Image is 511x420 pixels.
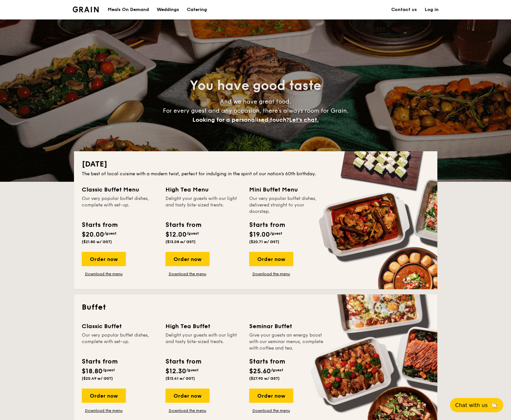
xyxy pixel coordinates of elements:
[249,389,293,403] div: Order now
[165,220,201,230] div: Starts from
[82,302,430,313] h2: Buffet
[249,271,293,277] a: Download the menu
[249,240,279,244] span: ($20.71 w/ GST)
[165,376,195,381] span: ($13.41 w/ GST)
[165,240,196,244] span: ($13.08 w/ GST)
[271,368,283,372] span: /guest
[82,367,103,375] span: $18.80
[163,98,348,123] span: And we have great food. For every guest and any occasion, there’s always room for Grain.
[82,408,126,413] a: Download the menu
[82,195,158,215] div: Our very popular buffet dishes, complete with set-up.
[82,332,158,352] div: Our very popular buffet dishes, complete with set-up.
[192,116,289,123] span: Looking for a personalised touch?
[82,220,117,230] div: Starts from
[165,185,241,194] div: High Tea Menu
[82,376,113,381] span: ($20.49 w/ GST)
[73,6,99,12] a: Logotype
[249,220,285,230] div: Starts from
[249,367,271,375] span: $25.60
[165,332,241,352] div: Delight your guests with our light and tasty bite-sized treats.
[249,357,285,366] div: Starts from
[165,271,210,277] a: Download the menu
[82,171,430,177] div: The best of local cuisine with a modern twist, perfect for indulging in the spirit of our nation’...
[82,159,430,169] h2: [DATE]
[82,322,158,331] div: Classic Buffet
[249,185,325,194] div: Mini Buffet Menu
[190,78,321,93] span: You have good taste
[490,401,498,409] span: 🦙
[249,322,325,331] div: Seminar Buffet
[82,271,126,277] a: Download the menu
[103,368,115,372] span: /guest
[82,389,126,403] div: Order now
[249,332,325,352] div: Give your guests an energy boost with our seminar menus, complete with coffee and tea.
[82,357,117,366] div: Starts from
[165,195,241,215] div: Delight your guests with our light and tasty bite-sized treats.
[165,231,187,239] span: $12.00
[249,408,293,413] a: Download the menu
[165,389,210,403] div: Order now
[165,367,186,375] span: $12.30
[289,116,319,123] span: Let's chat.
[82,185,158,194] div: Classic Buffet Menu
[186,368,199,372] span: /guest
[73,6,99,12] img: Grain
[165,408,210,413] a: Download the menu
[187,231,199,236] span: /guest
[249,195,325,215] div: Our very popular buffet dishes, delivered straight to your doorstep.
[82,240,112,244] span: ($21.80 w/ GST)
[165,322,241,331] div: High Tea Buffet
[249,376,280,381] span: ($27.90 w/ GST)
[249,231,270,239] span: $19.00
[82,231,104,239] span: $20.00
[165,252,210,266] div: Order now
[165,357,201,366] div: Starts from
[450,398,503,412] button: Chat with us🦙
[249,252,293,266] div: Order now
[270,231,282,236] span: /guest
[104,231,116,236] span: /guest
[455,402,488,408] span: Chat with us
[82,252,126,266] div: Order now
